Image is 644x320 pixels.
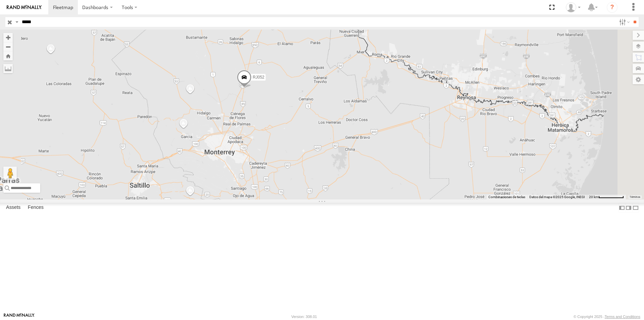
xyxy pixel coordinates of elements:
button: Zoom Home [3,51,13,60]
label: Dock Summary Table to the Right [625,203,632,213]
div: © Copyright 2025 - [574,315,640,319]
i: ? [607,2,618,13]
span: 20 km [589,195,598,199]
span: RJ052 [253,75,265,80]
label: Search Query [14,17,19,27]
label: Map Settings [633,75,644,84]
button: Zoom in [3,33,13,42]
a: Términos (se abre en una nueva pestaña) [630,195,640,198]
a: Visit our Website [4,313,35,320]
button: Escala del mapa: 20 km por 72 píxeles [587,195,626,199]
div: Version: 308.01 [291,315,317,319]
label: Fences [24,203,47,213]
label: Dock Summary Table to the Left [619,203,625,213]
div: Jose Anaya [563,2,583,12]
label: Assets [3,203,24,213]
button: Arrastra al hombrecito al mapa para abrir Street View [3,167,17,180]
label: Measure [3,64,13,73]
label: Hide Summary Table [632,203,639,213]
button: Combinaciones de teclas [488,195,525,199]
img: rand-logo.svg [7,5,42,10]
button: Zoom out [3,42,13,51]
a: Terms and Conditions [605,315,640,319]
label: Search Filter Options [616,17,631,27]
span: Datos del mapa ©2025 Google, INEGI [529,195,585,199]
